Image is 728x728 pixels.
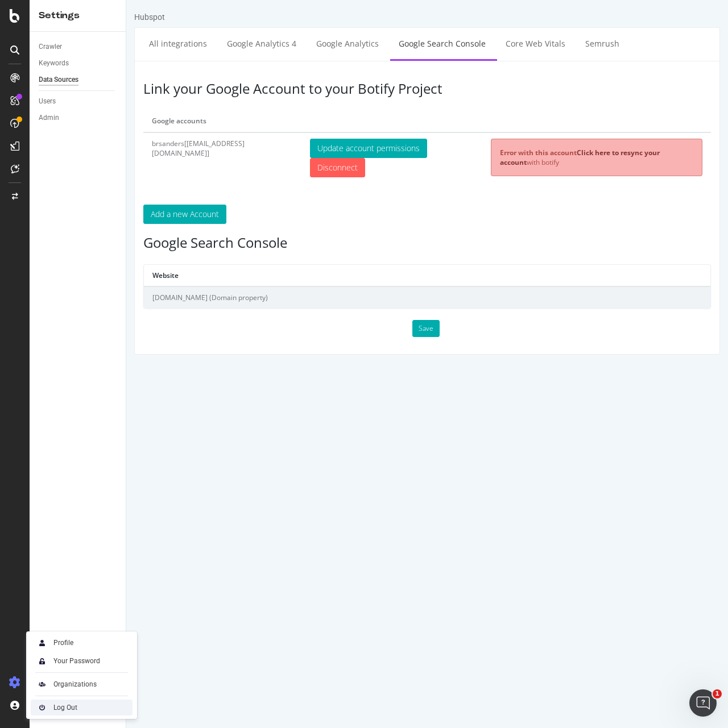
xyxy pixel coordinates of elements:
[31,700,133,715] a: Log Out
[8,11,39,23] div: Hubspot
[39,57,118,69] a: Keywords
[92,28,179,59] a: Google Analytics 4
[374,148,533,167] a: Click here to resync your account
[31,653,133,669] a: Your Password
[17,81,585,96] h3: Link your Google Account to your Botify Project
[184,139,301,158] button: Update account permissions
[35,636,49,650] img: Xx2yTbCeVcdxHMdxHOc+8gctb42vCocUYgAAAABJRU5ErkJggg==
[365,139,576,176] div: with botify
[18,265,584,286] th: Website
[184,158,239,177] input: Disconnect
[35,701,49,714] img: prfnF3csMXgAAAABJRU5ErkJggg==
[17,235,585,250] h3: Google Search Console
[39,57,69,69] div: Keywords
[181,28,261,59] a: Google Analytics
[17,110,175,132] th: Google accounts
[286,320,313,337] button: Save
[35,677,49,691] img: AtrBVVRoAgWaAAAAAElFTkSuQmCC
[17,205,100,224] button: Add a new Account
[39,9,117,22] div: Settings
[53,638,73,647] div: Profile
[53,656,100,665] div: Your Password
[689,689,717,717] iframe: Intercom live chat
[31,676,133,692] a: Organizations
[53,703,77,712] div: Log Out
[450,28,502,59] a: Semrush
[53,680,97,689] div: Organizations
[39,41,118,53] a: Crawler
[264,28,368,59] a: Google Search Console
[39,74,118,86] a: Data Sources
[713,689,722,698] span: 1
[39,112,118,124] a: Admin
[17,132,175,193] td: brsanders[[EMAIL_ADDRESS][DOMAIN_NAME]]
[39,41,62,53] div: Crawler
[18,286,584,308] td: [DOMAIN_NAME] (Domain property)
[39,74,78,86] div: Data Sources
[39,95,56,107] div: Users
[39,112,59,124] div: Admin
[31,635,133,651] a: Profile
[374,148,450,157] strong: Error with this account
[14,28,89,59] a: All integrations
[371,28,448,59] a: Core Web Vitals
[39,95,118,107] a: Users
[35,654,49,668] img: tUVSALn78D46LlpAY8klYZqgKwTuBm2K29c6p1XQNDCsM0DgKSSoAXXevcAwljcHBINEg0LrUEktgcYYD5sVUphq1JigPmkfB...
